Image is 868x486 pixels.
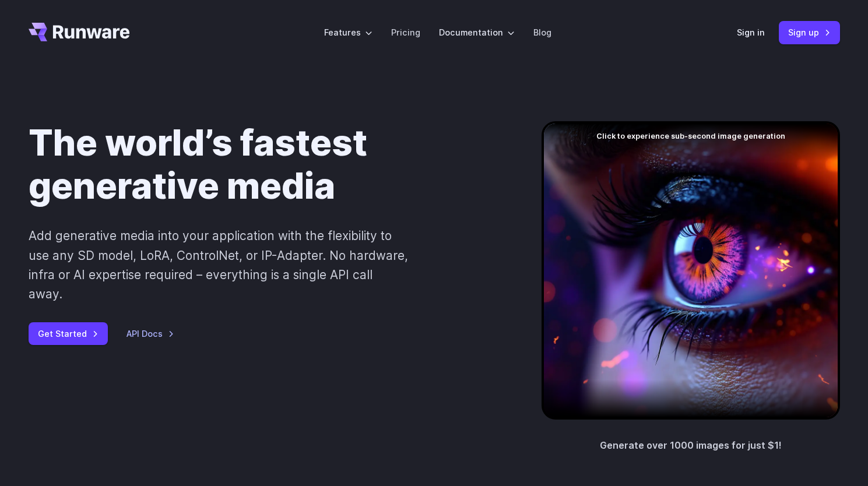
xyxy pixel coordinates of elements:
h1: The world’s fastest generative media [29,121,504,207]
a: Go to / [29,23,130,41]
p: Add generative media into your application with the flexibility to use any SD model, LoRA, Contro... [29,226,409,304]
a: Blog [533,26,551,39]
a: Get Started [29,322,108,345]
a: Sign in [737,26,765,39]
p: Generate over 1000 images for just $1! [600,438,782,453]
label: Documentation [439,26,515,39]
a: Pricing [391,26,420,39]
a: API Docs [126,327,174,340]
label: Features [324,26,372,39]
a: Sign up [779,21,840,44]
